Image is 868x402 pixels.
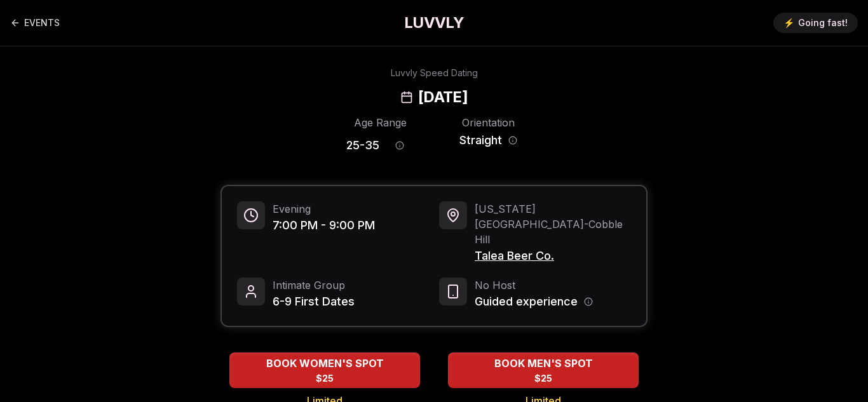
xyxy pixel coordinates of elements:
span: Evening [273,201,375,217]
button: BOOK MEN'S SPOT - Limited [448,352,639,388]
span: 25 - 35 [346,137,379,154]
div: Orientation [454,115,522,130]
span: ⚡️ [783,17,794,29]
button: BOOK WOMEN'S SPOT - Limited [229,352,420,388]
div: Luvvly Speed Dating [391,67,478,79]
span: BOOK WOMEN'S SPOT [264,356,386,371]
button: Host information [584,297,593,306]
span: Intimate Group [273,278,355,293]
span: Talea Beer Co. [475,247,631,265]
span: 7:00 PM - 9:00 PM [273,217,375,234]
h2: [DATE] [418,87,468,107]
span: BOOK MEN'S SPOT [492,356,595,371]
span: [US_STATE][GEOGRAPHIC_DATA] - Cobble Hill [475,201,631,247]
span: Guided experience [475,293,578,311]
span: No Host [475,278,593,293]
button: Age range information [386,131,414,159]
span: Straight [459,131,502,149]
a: LUVVLY [404,13,464,33]
span: 6-9 First Dates [273,293,355,311]
span: Going fast! [798,17,848,29]
a: Back to events [10,10,60,36]
span: $25 [534,372,552,385]
span: $25 [316,372,334,385]
button: Orientation information [508,136,517,145]
div: Age Range [346,115,414,130]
